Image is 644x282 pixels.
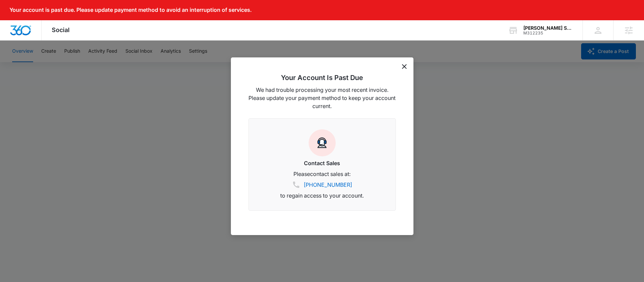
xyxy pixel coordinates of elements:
p: Your account is past due. Please update payment method to avoid an interruption of services. [9,7,252,13]
p: We had trouble processing your most recent invoice. Please update your payment method to keep you... [248,86,396,110]
div: account id [523,31,573,35]
p: Please contact sales at: to regain access to your account. [257,170,387,200]
button: dismiss this dialog [402,64,407,69]
div: account name [523,25,573,31]
span: Social [52,26,70,33]
div: Social [42,20,80,40]
a: [PHONE_NUMBER] [304,181,352,189]
h3: Contact Sales [257,159,387,167]
h2: Your Account Is Past Due [248,74,396,82]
